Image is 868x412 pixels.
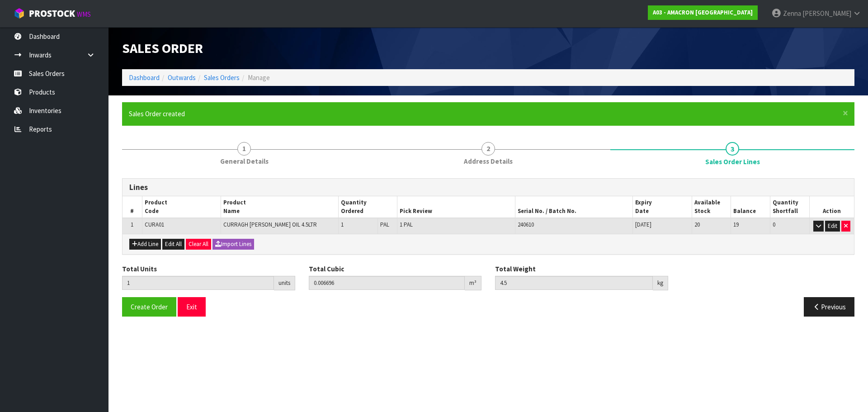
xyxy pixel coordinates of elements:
span: × [843,107,848,119]
th: Pick Review [397,196,515,218]
span: 1 PAL [400,221,413,228]
th: Quantity Shortfall [770,196,810,218]
span: General Details [220,156,269,166]
span: 240610 [518,221,534,228]
th: Quantity Ordered [339,196,397,218]
span: [DATE] [635,221,651,228]
th: Balance [731,196,770,218]
span: 1 [131,221,133,228]
span: 1 [341,221,344,228]
div: kg [653,276,668,290]
a: Sales Orders [204,73,240,82]
label: Total Weight [495,264,536,274]
th: Action [810,196,854,218]
input: Total Units [122,276,274,290]
button: Clear All [186,239,211,250]
button: Previous [804,297,854,317]
a: Dashboard [129,73,160,82]
span: Sales Order [122,39,203,57]
button: Exit [178,297,206,317]
span: Sales Order created [129,109,185,118]
h3: Lines [129,183,847,192]
span: 3 [726,142,739,156]
th: Serial No. / Batch No. [515,196,633,218]
label: Total Cubic [309,264,344,274]
button: Add Line [129,239,161,250]
span: Sales Order Lines [705,157,760,166]
span: ProStock [29,8,75,19]
span: Sales Order Lines [122,171,854,324]
th: Expiry Date [633,196,692,218]
span: PAL [380,221,389,228]
button: Edit All [162,239,184,250]
span: Zenna [783,9,801,18]
th: Product Code [142,196,221,218]
div: units [274,276,295,290]
span: CURA01 [145,221,164,228]
th: Available Stock [692,196,731,218]
input: Total Cubic [309,276,465,290]
strong: A03 - AMACRON [GEOGRAPHIC_DATA] [653,9,753,16]
a: Outwards [168,73,196,82]
span: 19 [733,221,739,228]
span: Create Order [131,303,168,311]
span: 0 [773,221,775,228]
div: m³ [465,276,481,290]
th: # [123,196,142,218]
th: Product Name [221,196,339,218]
span: [PERSON_NAME] [802,9,851,18]
span: 1 [237,142,251,156]
button: Import Lines [212,239,254,250]
span: Address Details [464,156,513,166]
span: 2 [481,142,495,156]
button: Create Order [122,297,176,317]
span: CURRAGH [PERSON_NAME] OIL 4.5LTR [223,221,317,228]
span: 20 [694,221,700,228]
span: Manage [248,73,270,82]
button: Edit [825,221,840,232]
img: cube-alt.png [14,8,25,19]
label: Total Units [122,264,157,274]
small: WMS [77,10,91,19]
input: Total Weight [495,276,653,290]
